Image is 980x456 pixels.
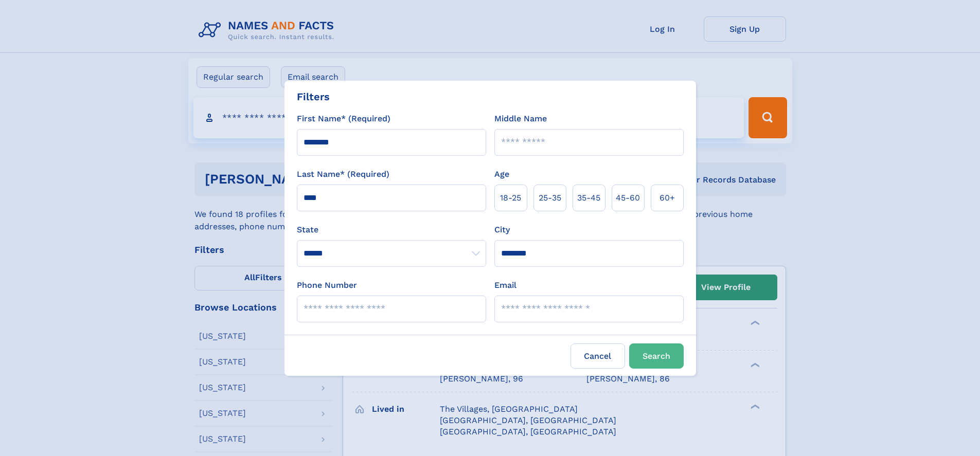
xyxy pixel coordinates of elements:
[629,343,684,369] button: Search
[297,224,486,236] label: State
[297,89,330,104] div: Filters
[577,192,600,204] span: 35‑45
[616,192,640,204] span: 45‑60
[539,192,561,204] span: 25‑35
[494,224,510,236] label: City
[297,279,357,291] label: Phone Number
[494,113,547,125] label: Middle Name
[297,168,389,180] label: Last Name* (Required)
[494,279,516,291] label: Email
[494,168,509,180] label: Age
[571,343,625,369] label: Cancel
[660,192,675,204] span: 60+
[500,192,521,204] span: 18‑25
[297,113,390,125] label: First Name* (Required)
